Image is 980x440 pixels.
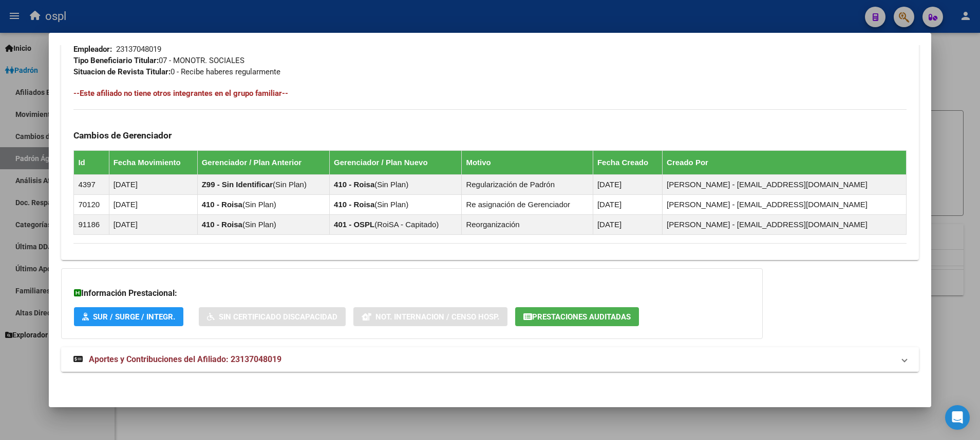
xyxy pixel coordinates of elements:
[330,174,462,194] td: ( )
[462,214,593,234] td: Reorganización
[73,56,244,65] span: 07 - MONOTR. SOCIALES
[109,214,197,234] td: [DATE]
[219,312,337,322] span: Sin Certificado Discapacidad
[275,180,304,189] span: Sin Plan
[593,150,662,174] th: Fecha Creado
[197,194,329,214] td: ( )
[109,194,197,214] td: [DATE]
[462,150,593,174] th: Motivo
[377,180,406,189] span: Sin Plan
[663,214,907,234] td: [PERSON_NAME] - [EMAIL_ADDRESS][DOMAIN_NAME]
[245,200,274,209] span: Sin Plan
[515,307,639,326] button: Prestaciones Auditadas
[74,307,183,326] button: SUR / SURGE / INTEGR.
[330,194,462,214] td: ( )
[73,130,906,141] h3: Cambios de Gerenciador
[116,44,161,55] div: 23137048019
[197,174,329,194] td: ( )
[74,287,750,299] h3: Información Prestacional:
[245,220,274,229] span: Sin Plan
[73,67,280,76] span: 0 - Recibe haberes regularmente
[945,405,970,430] div: Open Intercom Messenger
[93,312,175,322] span: SUR / SURGE / INTEGR.
[330,150,462,174] th: Gerenciador / Plan Nuevo
[202,220,242,229] strong: 410 - Roisa
[74,214,109,234] td: 91186
[462,194,593,214] td: Re asignación de Gerenciador
[330,214,462,234] td: ( )
[61,347,918,372] mat-expansion-panel-header: Aportes y Contribuciones del Afiliado: 23137048019
[353,307,507,326] button: Not. Internacion / Censo Hosp.
[74,194,109,214] td: 70120
[334,180,374,189] strong: 410 - Roisa
[593,214,662,234] td: [DATE]
[109,150,197,174] th: Fecha Movimiento
[334,200,374,209] strong: 410 - Roisa
[74,150,109,174] th: Id
[375,312,499,322] span: Not. Internacion / Censo Hosp.
[462,174,593,194] td: Regularización de Padrón
[593,174,662,194] td: [DATE]
[73,67,171,76] strong: Situacion de Revista Titular:
[89,354,281,364] span: Aportes y Contribuciones del Afiliado: 23137048019
[73,45,112,54] strong: Empleador:
[197,150,329,174] th: Gerenciador / Plan Anterior
[202,200,242,209] strong: 410 - Roisa
[197,214,329,234] td: ( )
[663,150,907,174] th: Creado Por
[199,307,346,326] button: Sin Certificado Discapacidad
[334,220,374,229] strong: 401 - OSPL
[73,56,159,65] strong: Tipo Beneficiario Titular:
[663,194,907,214] td: [PERSON_NAME] - [EMAIL_ADDRESS][DOMAIN_NAME]
[377,220,436,229] span: RoiSA - Capitado
[377,200,406,209] span: Sin Plan
[532,312,631,322] span: Prestaciones Auditadas
[663,174,907,194] td: [PERSON_NAME] - [EMAIL_ADDRESS][DOMAIN_NAME]
[593,194,662,214] td: [DATE]
[109,174,197,194] td: [DATE]
[73,88,906,99] h4: --Este afiliado no tiene otros integrantes en el grupo familiar--
[74,174,109,194] td: 4397
[202,180,273,189] strong: Z99 - Sin Identificar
